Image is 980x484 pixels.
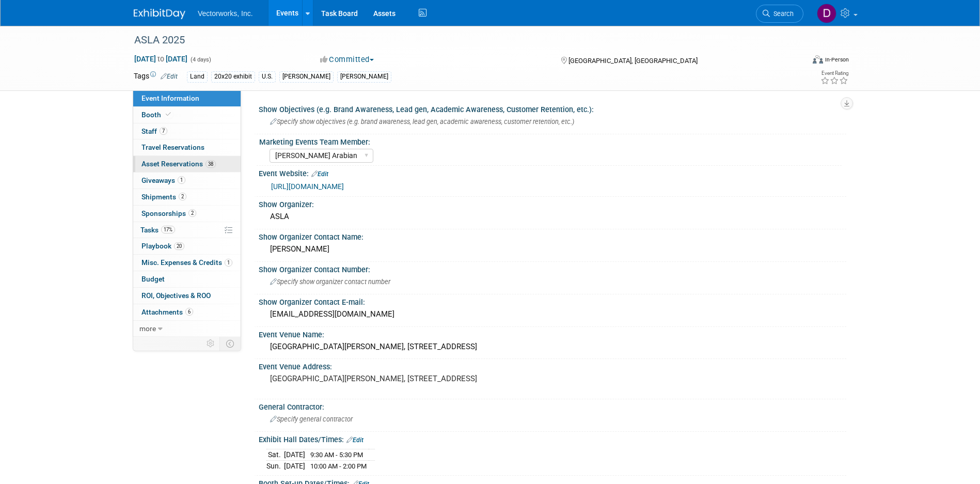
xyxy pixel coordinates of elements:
[220,337,241,350] td: Toggle Event Tabs
[259,102,846,115] div: Show Objectives (e.g. Brand Awareness, Lead gen, Academic Awareness, Customer Retention, etc.):
[259,197,846,210] div: Show Organizer:
[266,460,284,471] td: Sun.
[156,55,166,63] span: to
[141,176,185,184] span: Giveaways
[166,112,171,117] i: Booth reservation complete
[259,327,846,340] div: Event Venue Name:
[317,54,378,65] button: Committed
[820,71,848,76] div: Event Rating
[133,206,241,222] a: Sponsorships2
[279,71,334,82] div: [PERSON_NAME]
[133,288,241,304] a: ROI, Objectives & ROO
[133,271,241,287] a: Budget
[198,9,253,18] span: Vectorworks, Inc.
[825,56,849,64] div: In-Person
[266,209,839,225] div: ASLA
[259,134,842,147] div: Marketing Events Team Member:
[174,242,184,250] span: 20
[161,73,178,80] a: Edit
[160,127,167,135] span: 7
[259,399,846,412] div: General Contractor:
[817,4,836,23] img: Don Hall
[141,275,165,283] span: Budget
[259,294,846,307] div: Show Organizer Contact E-mail:
[141,242,184,250] span: Playbook
[202,337,220,350] td: Personalize Event Tab Strip
[259,166,846,179] div: Event Website:
[259,432,846,445] div: Exhibit Hall Dates/Times:
[133,222,241,238] a: Tasks17%
[141,143,204,151] span: Travel Reservations
[310,462,367,470] span: 10:00 AM - 2:00 PM
[185,308,193,316] span: 6
[284,449,305,461] td: [DATE]
[259,262,846,275] div: Show Organizer Contact Number:
[141,111,173,119] span: Booth
[187,71,208,82] div: Land
[133,156,241,172] a: Asset Reservations38
[140,226,175,234] span: Tasks
[133,189,241,205] a: Shipments2
[133,321,241,337] a: more
[266,339,839,355] div: [GEOGRAPHIC_DATA][PERSON_NAME], [STREET_ADDRESS]
[133,90,241,106] a: Event Information
[133,123,241,139] a: Staff7
[134,71,178,83] td: Tags
[742,54,849,69] div: Event Format
[266,306,839,322] div: [EMAIL_ADDRESS][DOMAIN_NAME]
[133,304,241,320] a: Attachments6
[270,415,353,423] span: Specify general contractor
[141,258,232,267] span: Misc. Expenses & Credits
[346,436,363,444] a: Edit
[133,173,241,189] a: Giveaways1
[266,241,839,257] div: [PERSON_NAME]
[141,291,211,300] span: ROI, Objectives & ROO
[133,238,241,254] a: Playbook20
[270,118,574,126] span: Specify show objectives (e.g. brand awareness, lead gen, academic awareness, customer retention, ...
[270,374,492,383] pre: [GEOGRAPHIC_DATA][PERSON_NAME], [STREET_ADDRESS]
[311,170,328,178] a: Edit
[133,255,241,271] a: Misc. Expenses & Credits1
[141,94,199,102] span: Event Information
[188,209,196,217] span: 2
[310,451,363,459] span: 9:30 AM - 5:30 PM
[189,56,211,63] span: (4 days)
[813,55,823,64] img: Format-Inperson.png
[141,127,167,135] span: Staff
[211,71,255,82] div: 20x20 exhibit
[271,182,344,191] a: [URL][DOMAIN_NAME]
[133,139,241,155] a: Travel Reservations
[134,9,185,19] img: ExhibitDay
[225,259,232,267] span: 1
[141,308,193,316] span: Attachments
[141,160,216,168] span: Asset Reservations
[161,226,175,233] span: 17%
[139,324,156,333] span: more
[770,10,794,18] span: Search
[337,71,391,82] div: [PERSON_NAME]
[141,193,186,201] span: Shipments
[568,57,698,65] span: [GEOGRAPHIC_DATA], [GEOGRAPHIC_DATA]
[270,278,390,286] span: Specify show organizer contact number
[133,107,241,123] a: Booth
[206,160,216,168] span: 38
[756,5,803,23] a: Search
[179,193,186,200] span: 2
[259,359,846,372] div: Event Venue Address:
[178,176,185,184] span: 1
[259,71,276,82] div: U.S.
[259,229,846,242] div: Show Organizer Contact Name:
[284,460,305,471] td: [DATE]
[134,54,188,64] span: [DATE] [DATE]
[141,209,196,217] span: Sponsorships
[266,449,284,461] td: Sat.
[131,31,788,50] div: ASLA 2025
